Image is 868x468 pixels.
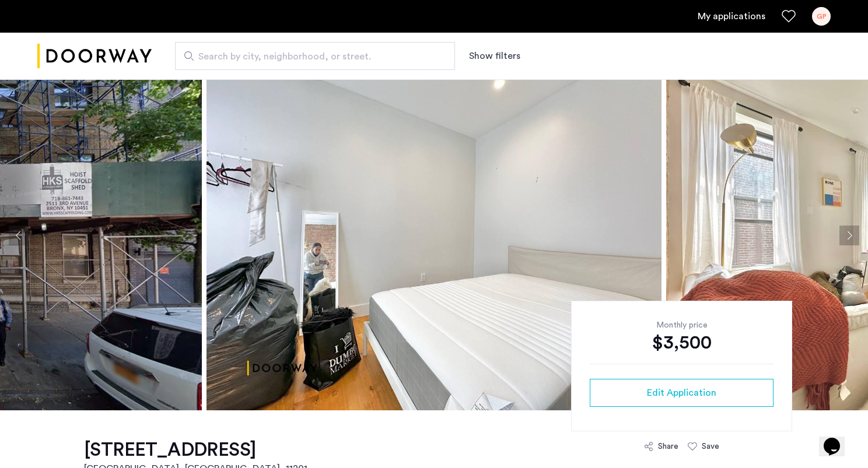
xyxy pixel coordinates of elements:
[84,438,307,462] h1: [STREET_ADDRESS]
[9,226,29,245] button: Previous apartment
[647,386,716,400] span: Edit Application
[698,9,765,23] a: My application
[812,7,831,26] div: GP
[819,421,856,456] iframe: chat widget
[37,34,152,78] a: Cazamio logo
[839,226,859,245] button: Next apartment
[782,9,796,23] a: Favorites
[198,50,422,64] span: Search by city, neighborhood, or street.
[590,331,773,354] div: $3,500
[175,42,455,70] input: Apartment Search
[37,34,152,78] img: logo
[702,441,719,452] div: Save
[469,49,520,63] button: Show or hide filters
[658,441,678,452] div: Share
[590,379,773,407] button: button
[590,319,773,331] div: Monthly price
[206,61,661,410] img: apartment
